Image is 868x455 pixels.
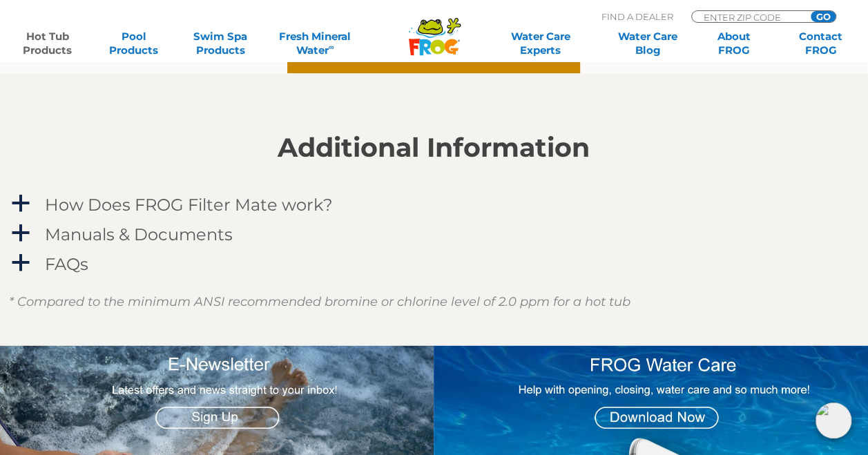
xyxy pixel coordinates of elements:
[787,30,854,57] a: ContactFROG
[45,195,333,213] h4: How Does FROG Filter Mate work?
[9,221,858,246] a: a Manuals & Documents
[45,224,233,243] h4: Manuals & Documents
[10,193,31,213] span: a
[10,252,31,273] span: a
[100,30,167,57] a: PoolProducts
[485,30,595,57] a: Water CareExperts
[186,30,253,57] a: Swim SpaProducts
[329,42,334,52] sup: ∞
[816,403,851,438] img: openIcon
[9,251,858,276] a: a FAQs
[10,222,31,243] span: a
[614,30,681,57] a: Water CareBlog
[14,30,81,57] a: Hot TubProducts
[273,30,358,57] a: Fresh MineralWater∞
[811,11,836,22] input: GO
[700,30,767,57] a: AboutFROG
[9,191,858,217] a: a How Does FROG Filter Mate work?
[45,254,88,273] h4: FAQs
[601,10,673,23] p: Find A Dealer
[9,293,630,309] em: * Compared to the minimum ANSI recommended bromine or chlorine level of 2.0 ppm for a hot tub
[9,132,858,162] h2: Additional Information
[702,11,795,23] input: Zip Code Form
